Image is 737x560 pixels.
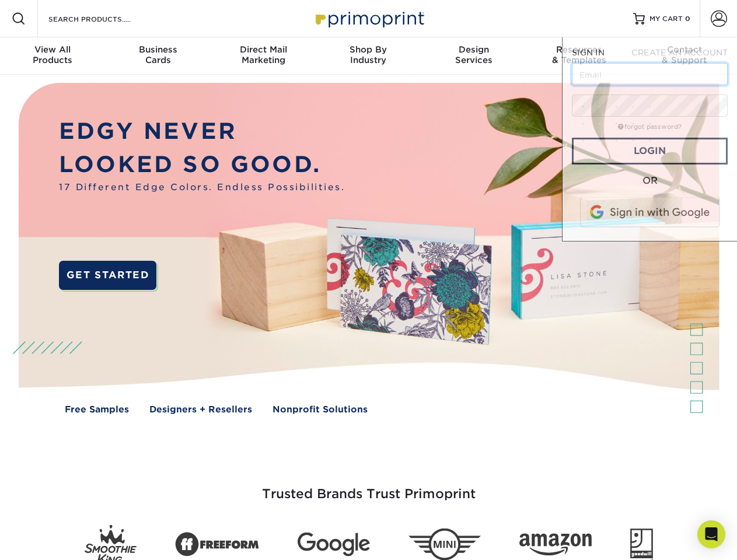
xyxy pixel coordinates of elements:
[47,12,161,26] input: SEARCH PRODUCTS.....
[572,174,728,188] div: OR
[421,37,526,75] a: DesignServices
[421,44,526,65] div: Services
[149,403,252,416] a: Designers + Resellers
[65,403,129,416] a: Free Samples
[572,63,728,85] input: Email
[59,181,345,194] span: 17 Different Edge Colors. Endless Possibilities.
[59,148,345,181] p: LOOKED SO GOOD.
[526,44,631,65] div: & Templates
[59,115,345,148] p: EDGY NEVER
[3,524,99,556] iframe: Google Customer Reviews
[310,6,427,31] img: Primoprint
[298,533,370,556] img: Google
[59,261,156,290] a: GET STARTED
[421,44,526,55] span: Design
[649,14,683,24] span: MY CART
[105,44,210,55] span: Business
[316,37,421,75] a: Shop ByIndustry
[618,123,682,131] a: forgot password?
[273,403,368,416] a: Nonprofit Solutions
[105,44,210,65] div: Cards
[211,37,316,75] a: Direct MailMarketing
[631,48,728,57] span: CREATE AN ACCOUNT
[211,44,316,55] span: Direct Mail
[526,37,631,75] a: Resources& Templates
[572,138,728,164] a: Login
[105,37,210,75] a: BusinessCards
[630,528,653,560] img: Goodwill
[526,44,631,55] span: Resources
[572,48,605,57] span: SIGN IN
[697,520,725,548] div: Open Intercom Messenger
[685,15,690,23] span: 0
[211,44,316,65] div: Marketing
[27,459,710,516] h3: Trusted Brands Trust Primoprint
[316,44,421,65] div: Industry
[316,44,421,55] span: Shop By
[519,534,592,556] img: Amazon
